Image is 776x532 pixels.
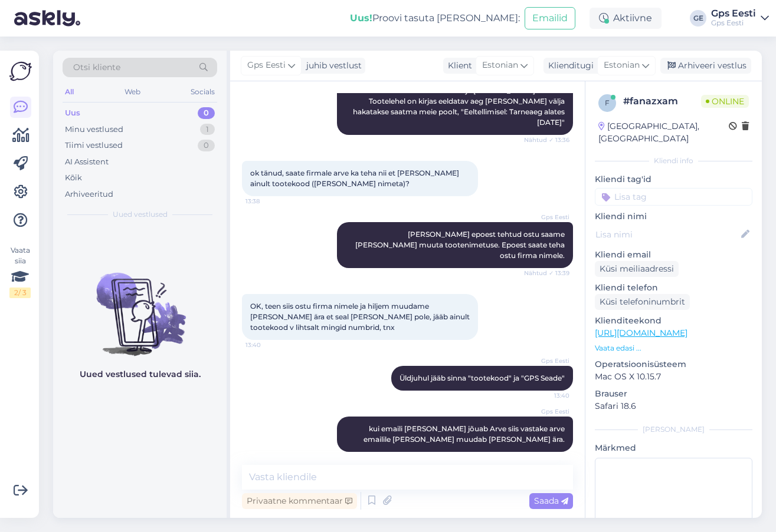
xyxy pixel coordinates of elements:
div: Minu vestlused [65,124,123,136]
div: Socials [188,84,217,100]
div: Gps Eesti [711,18,756,28]
span: Gps Eesti [525,356,569,365]
p: Uued vestlused tulevad siia. [80,368,201,381]
div: [PERSON_NAME] [595,424,752,435]
p: Kliendi email [595,249,752,261]
span: Gps Eesti [247,59,286,72]
button: Emailid [525,7,575,29]
span: 13:40 [245,341,290,349]
div: Vaata siia [9,245,31,298]
div: [GEOGRAPHIC_DATA], [GEOGRAPHIC_DATA] [598,120,729,145]
div: Privaatne kommentaar [242,493,357,509]
span: Nähtud ✓ 13:36 [524,136,569,144]
img: No chats [53,252,227,358]
span: Gps Eesti [525,213,569,222]
div: Proovi tasuta [PERSON_NAME]: [350,11,520,25]
b: Uus! [350,12,372,24]
div: Klient [443,60,472,72]
div: Küsi meiliaadressi [595,261,679,277]
span: [PERSON_NAME] epoest tehtud ostu saame [PERSON_NAME] muuta tootenimetuse. Epoest saate teha ostu ... [355,230,567,260]
div: GE [690,10,706,27]
div: Uus [65,107,80,119]
p: Operatsioonisüsteem [595,358,752,371]
div: Klienditugi [543,60,594,72]
div: Web [122,84,143,100]
div: AI Assistent [65,156,109,168]
p: Kliendi tag'id [595,173,752,186]
span: Uued vestlused [113,209,168,220]
p: Klienditeekond [595,315,752,327]
span: Gps Eesti [525,407,569,416]
a: Gps EestiGps Eesti [711,9,769,28]
span: 13:41 [525,452,569,461]
span: ok tänud, saate firmale arve ka teha nii et [PERSON_NAME] ainult tootekood ([PERSON_NAME] nimeta)? [250,168,461,188]
div: Kliendi info [595,156,752,166]
p: Safari 18.6 [595,400,752,412]
p: Kliendi nimi [595,210,752,223]
div: Kõik [65,172,82,184]
div: Arhiveeritud [65,189,113,200]
span: 13:40 [525,391,569,400]
p: Vaata edasi ... [595,343,752,353]
div: juhib vestlust [302,60,362,72]
p: Brauser [595,388,752,400]
div: Arhiveeri vestlus [660,58,751,74]
div: 1 [200,124,215,136]
span: Üldjuhul jääb sinna "tootekood" ja "GPS Seade" [400,374,565,382]
div: Tiimi vestlused [65,140,123,151]
span: f [605,98,610,107]
p: Märkmed [595,442,752,454]
span: OK, teen siis ostu firma nimele ja hiljem muudame [PERSON_NAME] ära et seal [PERSON_NAME] pole, j... [250,302,472,332]
span: Estonian [482,59,518,72]
div: 0 [198,107,215,119]
span: Nähtud ✓ 13:39 [524,269,569,277]
input: Lisa nimi [595,228,739,241]
div: 0 [198,140,215,151]
div: # fanazxam [623,94,701,108]
a: [URL][DOMAIN_NAME] [595,328,687,338]
span: Estonian [604,59,640,72]
div: 2 / 3 [9,288,31,298]
span: kui emaili [PERSON_NAME] jõuab Arve siis vastake arve emailile [PERSON_NAME] muudab [PERSON_NAME]... [364,424,567,444]
span: Otsi kliente [73,61,120,74]
span: Saada [534,495,568,506]
div: Aktiivne [590,8,662,29]
p: Kliendi telefon [595,282,752,294]
div: All [63,84,76,100]
input: Lisa tag [595,188,752,206]
p: Mac OS X 10.15.7 [595,371,752,383]
img: Askly Logo [9,60,32,82]
span: Online [701,95,749,108]
div: Küsi telefoninumbrit [595,294,690,310]
span: 13:38 [245,197,290,206]
div: Gps Eesti [711,9,756,18]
